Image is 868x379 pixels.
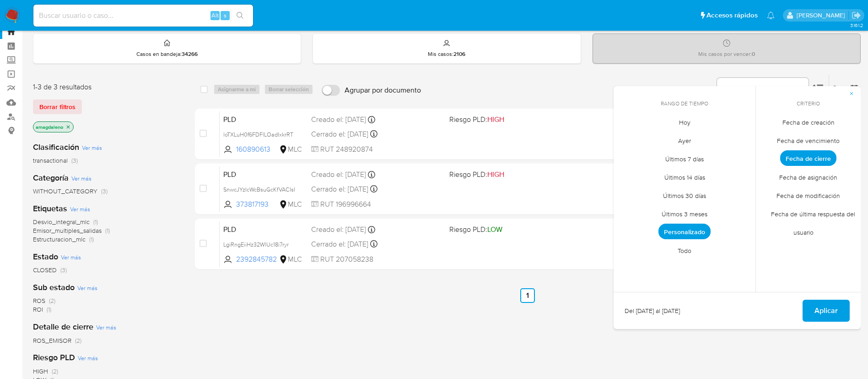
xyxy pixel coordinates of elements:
span: 3.161.2 [850,22,863,29]
input: Buscar usuario o caso... [33,10,253,22]
span: Accesos rápidos [706,11,758,20]
span: s [224,11,226,20]
p: aline.magdaleno@mercadolibre.com [797,11,848,20]
span: Alt [211,11,219,20]
a: Notificaciones [767,11,775,19]
button: search-icon [231,9,249,22]
a: Salir [852,11,861,20]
